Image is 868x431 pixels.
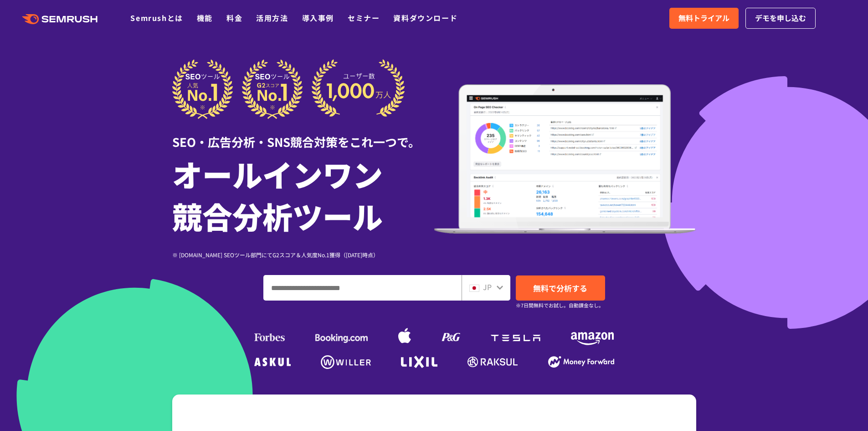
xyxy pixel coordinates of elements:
[755,12,806,24] span: デモを申し込む
[669,8,739,29] a: 無料トライアル
[678,12,729,24] span: 無料トライアル
[226,12,242,23] a: 料金
[256,12,288,23] a: 活用方法
[483,281,492,292] span: JP
[172,153,434,237] h1: オールインワン 競合分析ツール
[130,12,183,23] a: Semrushとは
[393,12,457,23] a: 資料ダウンロード
[172,119,434,151] div: SEO・広告分析・SNS競合対策をこれ一つで。
[533,282,587,294] span: 無料で分析する
[264,275,461,300] input: ドメイン、キーワードまたはURLを入力してください
[516,275,605,301] a: 無料で分析する
[348,12,380,23] a: セミナー
[745,8,816,29] a: デモを申し込む
[516,301,604,310] small: ※7日間無料でお試し。自動課金なし。
[302,12,334,23] a: 導入事例
[172,250,434,259] div: ※ [DOMAIN_NAME] SEOツール部門にてG2スコア＆人気度No.1獲得（[DATE]時点）
[197,12,213,23] a: 機能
